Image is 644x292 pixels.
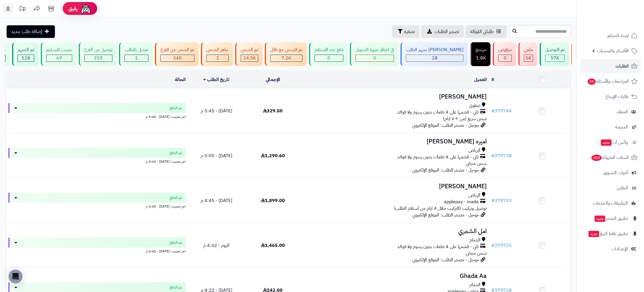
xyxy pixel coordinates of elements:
[84,47,112,53] div: توصيل من الفرع
[412,122,479,129] span: جوجل - مصدر الطلب: الموقع الإلكتروني
[476,47,486,53] div: مرتجع
[308,42,349,66] a: دفع عند الاستلام 0
[94,55,103,62] span: 259
[491,197,494,204] span: #
[303,183,487,190] h3: [PERSON_NAME]
[303,228,487,235] h3: امل الشمري
[601,139,612,146] span: جديد
[397,109,479,116] span: تابي - قسّمها على 4 دفعات بدون رسوم ولا فوائد
[466,250,487,257] span: شحن مجاني
[580,227,641,241] a: تطبيق نقاط البيعجديد
[125,55,148,62] div: 1
[373,55,376,62] span: 0
[8,203,186,209] div: اخر تحديث: [DATE] - 4:45 م
[491,242,512,249] a: #379735
[261,197,285,204] span: 1,899.00
[404,28,415,35] span: تصفية
[491,242,494,249] span: #
[170,240,182,245] span: تم الدفع
[392,25,419,38] button: تصفية
[580,196,641,210] a: التطبيقات والخدمات
[538,42,570,66] a: تم التوصيل 57K
[570,42,591,66] a: معلق 0
[85,55,112,62] div: 259
[580,212,641,225] a: تطبيق المتجرجديد
[580,59,641,73] a: الطلبات
[491,152,512,159] a: #379738
[80,3,91,14] img: ai-face.png
[491,107,512,114] a: #379744
[11,42,40,66] a: تم التجهيز 128
[203,242,229,249] span: اليوم - 4:42 م
[605,93,629,101] span: طلبات الإرجاع
[499,55,511,62] div: 0
[406,55,463,62] div: 28
[175,76,186,83] a: الحالة
[161,55,194,62] div: 340
[207,55,228,62] div: 2
[466,160,487,167] span: شحن مجاني
[18,47,34,53] div: تم التجهيز
[526,55,531,62] span: 5K
[580,74,641,88] a: المراجعات والأسئلة25
[470,28,494,35] span: طلباتي المُوكلة
[474,76,487,83] a: العميل
[607,32,629,40] span: لوحة التحكم
[78,42,118,66] a: توصيل من الفرع 259
[8,248,186,254] div: اخر تحديث: [DATE] - 4:42 م
[421,25,464,38] a: تصدير الطلبات
[580,90,641,103] a: طلبات الإرجاع
[303,273,487,279] h3: Ghada Aa
[468,147,480,154] span: الرياض
[118,42,154,66] a: تعديل بالطلب 1
[591,155,602,161] span: 423
[216,55,219,62] span: 2
[617,108,628,116] span: العملاء
[580,105,641,119] a: العملاء
[412,167,479,174] span: جوجل - مصدر الطلب: الموقع الإلكتروني
[11,28,42,35] span: إضافة طلب جديد
[469,237,480,243] span: الدمام
[173,55,182,62] span: 340
[47,55,72,62] div: 69
[615,123,628,131] span: المدونة
[154,42,200,66] a: تم الشحن من الفرع 340
[605,14,639,26] img: logo-2.png
[443,115,487,122] span: شحن سريع (من ٢-٧ ايام)
[597,47,629,55] span: الأقسام والمنتجات
[40,42,78,66] a: خرجت للتسليم 69
[261,242,285,249] span: 1,465.00
[46,47,72,53] div: خرجت للتسليم
[397,154,479,160] span: تابي - قسّمها على 4 دفعات بدون رسوم ولا فوائد
[580,151,641,164] a: السلات المتروكة423
[580,166,641,180] a: أدوات التسويق
[135,55,138,62] span: 1
[580,242,641,256] a: الإعدادات
[589,231,599,237] span: جديد
[595,216,605,222] span: جديد
[476,55,486,62] span: 1.8K
[170,195,182,201] span: تم الدفع
[241,55,258,62] div: 24499
[468,192,480,199] span: الرياض
[588,78,596,85] span: 25
[315,47,343,53] div: دفع عند الاستلام
[580,120,641,134] a: المدونة
[8,113,186,119] div: اخر تحديث: [DATE] - 5:45 م
[15,3,30,16] a: تحديثات المنصة
[551,55,559,62] span: 57K
[469,102,480,109] span: صفوى
[201,197,232,204] span: [DATE] - 4:45 م
[18,55,34,62] div: 128
[600,138,628,146] span: وآتس آب
[588,230,628,238] span: تطبيق نقاط البيع
[603,169,628,177] span: أدوات التسويق
[491,152,494,159] span: #
[243,55,256,62] span: 24.5K
[349,42,399,66] a: في انتظار صورة التحويل 0
[491,76,494,83] a: #
[591,153,629,162] span: السلات المتروكة
[524,55,533,62] div: 4998
[303,93,487,100] h3: [PERSON_NAME]
[517,42,538,66] a: ملغي 5K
